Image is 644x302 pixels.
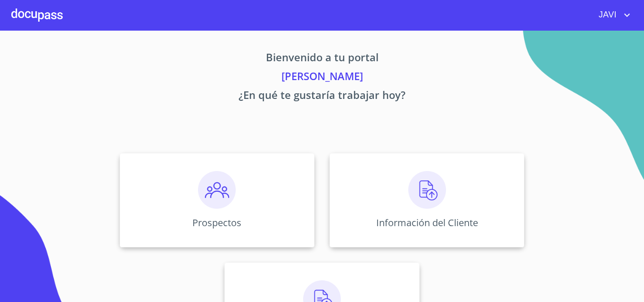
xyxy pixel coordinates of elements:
button: account of current user [592,8,633,23]
img: carga.png [408,171,446,209]
span: JAVI [592,8,621,23]
p: [PERSON_NAME] [32,68,612,87]
p: Información del Cliente [376,216,478,229]
p: ¿En qué te gustaría trabajar hoy? [32,87,612,106]
img: prospectos.png [198,171,236,209]
p: Bienvenido a tu portal [32,49,612,68]
p: Prospectos [192,216,241,229]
